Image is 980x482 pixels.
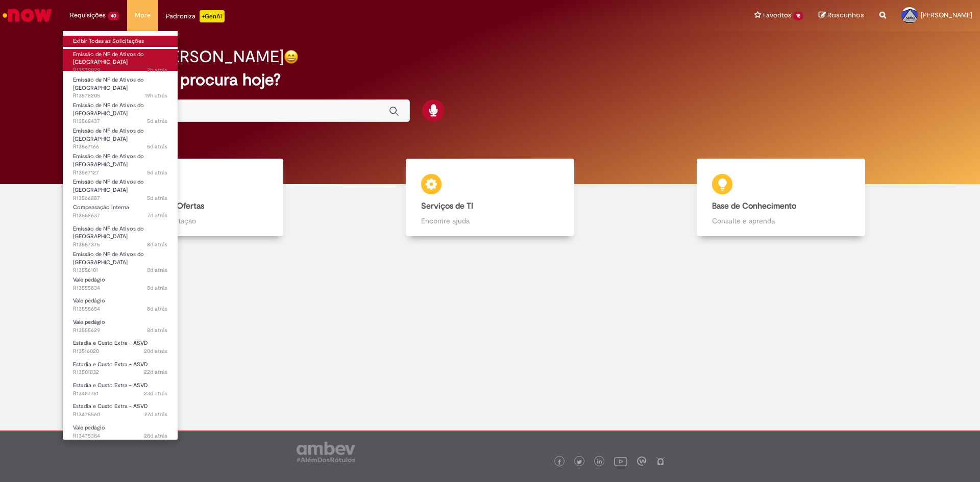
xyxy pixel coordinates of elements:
span: 5d atrás [147,117,167,125]
div: Padroniza [166,10,225,22]
span: 19h atrás [145,92,167,99]
span: More [135,10,151,20]
span: Compensação Interna [73,204,129,211]
a: Aberto R13568437 : Emissão de NF de Ativos do ASVD [63,100,178,122]
span: Emissão de NF de Ativos do [GEOGRAPHIC_DATA] [73,102,144,117]
time: 07/09/2025 21:08:30 [144,390,167,397]
span: 28d atrás [144,432,167,440]
span: R13555654 [73,305,167,313]
span: R13566887 [73,194,167,202]
time: 25/09/2025 14:55:24 [147,169,167,176]
span: Emissão de NF de Ativos do [GEOGRAPHIC_DATA] [73,50,144,66]
span: Emissão de NF de Ativos do [GEOGRAPHIC_DATA] [73,153,144,168]
span: R13558637 [73,212,167,220]
span: R13567166 [73,143,167,151]
span: R13478560 [73,411,167,419]
img: logo_footer_naosei.png [656,456,665,466]
span: Requisições [70,10,106,20]
b: Catálogo de Ofertas [130,201,204,211]
a: Rascunhos [819,11,864,20]
span: R13516020 [73,347,167,356]
span: Emissão de NF de Ativos do [GEOGRAPHIC_DATA] [73,178,144,194]
a: Aberto R13567166 : Emissão de NF de Ativos do ASVD [63,125,178,147]
img: logo_footer_workplace.png [637,456,646,466]
a: Aberto R13567127 : Emissão de NF de Ativos do ASVD [63,151,178,173]
span: Rascunhos [827,10,864,20]
time: 23/09/2025 11:37:32 [148,212,167,219]
span: R13475384 [73,432,167,440]
span: Estadia e Custo Extra - ASVD [73,402,148,410]
span: 20d atrás [144,347,167,355]
p: Encontre ajuda [421,216,559,226]
span: 27d atrás [144,411,167,418]
span: Vale pedágio [73,424,105,432]
a: Aberto R13579929 : Emissão de NF de Ativos do ASVD [63,49,178,71]
span: Estadia e Custo Extra - ASVD [73,382,148,389]
span: 5d atrás [147,194,167,202]
p: Abra uma solicitação [130,216,268,226]
a: Aberto R13556101 : Emissão de NF de Ativos do ASVD [63,249,178,271]
img: logo_footer_linkedin.png [597,459,602,465]
span: R13556101 [73,266,167,274]
a: Exibir Todas as Solicitações [63,36,178,47]
time: 03/09/2025 17:33:20 [144,411,167,418]
img: happy-face.png [284,49,299,64]
time: 30/09/2025 09:05:18 [147,66,167,74]
time: 25/09/2025 17:58:01 [147,117,167,125]
span: R13579929 [73,66,167,74]
span: Estadia e Custo Extra - ASVD [73,361,148,368]
a: Aberto R13478560 : Estadia e Custo Extra - ASVD [63,401,178,420]
time: 23/09/2025 08:21:52 [147,241,167,248]
a: Serviços de TI Encontre ajuda [345,159,635,237]
time: 25/09/2025 14:59:51 [147,143,167,150]
span: Emissão de NF de Ativos do [GEOGRAPHIC_DATA] [73,250,144,266]
time: 25/09/2025 14:24:26 [147,194,167,202]
b: Base de Conhecimento [712,201,796,211]
span: R13555834 [73,284,167,292]
time: 22/09/2025 14:50:07 [147,305,167,313]
span: R13487761 [73,390,167,398]
a: Aberto R13566887 : Emissão de NF de Ativos do ASVD [63,176,178,198]
img: ServiceNow [1,5,54,26]
h2: O que você procura hoje? [88,71,892,89]
time: 10/09/2025 15:28:35 [144,347,167,355]
span: Vale pedágio [73,276,105,284]
time: 22/09/2025 14:45:42 [147,326,167,334]
span: Emissão de NF de Ativos do [GEOGRAPHIC_DATA] [73,127,144,143]
a: Aberto R13557375 : Emissão de NF de Ativos do ASVD [63,223,178,245]
span: Emissão de NF de Ativos do [GEOGRAPHIC_DATA] [73,76,144,92]
a: Aberto R13475384 : Vale pedágio [63,422,178,441]
time: 08/09/2025 22:58:00 [144,368,167,376]
span: 8d atrás [147,326,167,334]
img: logo_footer_twitter.png [577,460,582,465]
span: Emissão de NF de Ativos do [GEOGRAPHIC_DATA] [73,225,144,241]
span: Vale pedágio [73,318,105,326]
span: R13501832 [73,368,167,376]
span: R13578205 [73,92,167,100]
h2: Bom dia, [PERSON_NAME] [88,48,284,66]
time: 29/09/2025 16:32:40 [145,92,167,99]
time: 22/09/2025 15:16:33 [147,284,167,292]
span: 40 [108,12,119,20]
span: [PERSON_NAME] [921,11,972,19]
span: 7d atrás [148,212,167,219]
time: 22/09/2025 16:01:43 [147,266,167,274]
img: logo_footer_facebook.png [557,460,562,465]
img: logo_footer_youtube.png [614,454,627,468]
a: Aberto R13555629 : Vale pedágio [63,317,178,336]
span: R13555629 [73,326,167,335]
span: 15 [793,12,803,20]
span: 8d atrás [147,266,167,274]
a: Aberto R13555834 : Vale pedágio [63,274,178,293]
a: Aberto R13555654 : Vale pedágio [63,295,178,314]
a: Aberto R13558637 : Compensação Interna [63,202,178,221]
p: Consulte e aprenda [712,216,850,226]
img: logo_footer_ambev_rotulo_gray.png [297,442,355,462]
span: 5d atrás [147,143,167,150]
span: 23d atrás [144,390,167,397]
span: Vale pedágio [73,297,105,305]
span: 8d atrás [147,284,167,292]
a: Aberto R13578205 : Emissão de NF de Ativos do ASVD [63,74,178,96]
span: 22d atrás [144,368,167,376]
span: R13557375 [73,241,167,249]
